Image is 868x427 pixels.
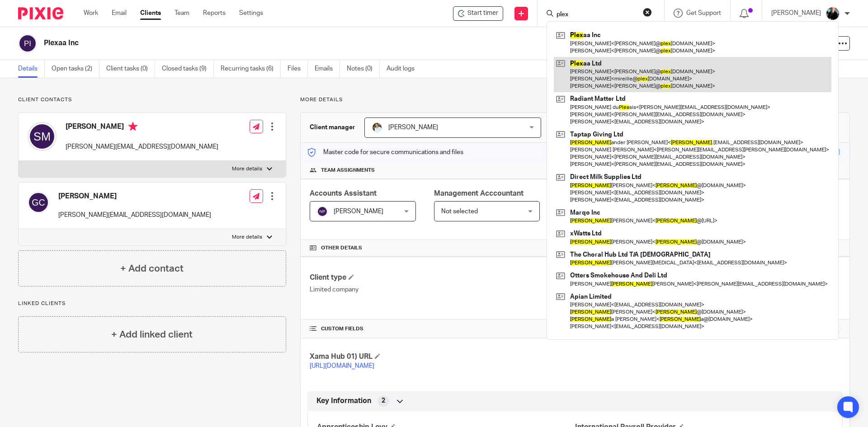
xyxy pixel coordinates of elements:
h4: [PERSON_NAME] [66,122,218,133]
h4: Client type [310,273,575,282]
img: Pixie [18,7,63,19]
p: More details [232,165,262,173]
img: nicky-partington.jpg [826,6,840,21]
a: Reports [203,9,226,18]
a: Files [288,60,308,78]
span: Get Support [686,10,721,16]
a: Emails [315,60,340,78]
span: Management Acccountant [434,190,524,197]
a: Clients [140,9,161,18]
div: Plexaa Inc [453,6,503,21]
a: Notes (0) [347,60,380,78]
a: Team [175,9,189,18]
p: Linked clients [18,300,286,307]
button: Clear [643,8,652,17]
a: Closed tasks (9) [162,60,214,78]
img: svg%3E [18,34,37,53]
img: sarah-royle.jpg [372,122,382,133]
p: [PERSON_NAME][EMAIL_ADDRESS][DOMAIN_NAME] [66,142,218,151]
img: svg%3E [28,192,49,213]
p: [PERSON_NAME][EMAIL_ADDRESS][DOMAIN_NAME] [58,211,211,220]
span: [PERSON_NAME] [334,208,383,215]
a: Open tasks (2) [52,60,99,78]
a: Work [84,9,98,18]
h4: + Add contact [120,262,184,276]
h4: Xama Hub 01) URL [310,352,575,361]
a: Settings [239,9,263,18]
input: Search [556,11,637,19]
span: [PERSON_NAME] [388,124,438,131]
a: Recurring tasks (6) [221,60,281,78]
a: Details [18,60,45,78]
p: Client contacts [18,96,286,103]
a: Email [112,9,127,18]
span: Accounts Assistant [310,190,377,197]
h3: Client manager [310,123,355,132]
a: [URL][DOMAIN_NAME] [310,363,374,369]
h4: + Add linked client [111,328,193,342]
h2: Plexaa Inc [44,38,590,48]
p: [PERSON_NAME] [771,9,821,18]
p: More details [232,234,262,241]
a: Client tasks (0) [106,60,155,78]
span: 2 [382,396,385,405]
span: Key Information [316,396,371,406]
span: Team assignments [321,167,375,174]
span: Not selected [441,208,478,215]
h4: CUSTOM FIELDS [310,325,575,333]
p: Master code for secure communications and files [307,148,463,157]
img: svg%3E [28,122,57,151]
i: Primary [128,122,137,131]
p: Limited company [310,285,575,294]
img: svg%3E [317,206,328,217]
a: Audit logs [387,60,421,78]
h4: [PERSON_NAME] [58,192,211,201]
span: Start timer [467,9,498,18]
p: More details [300,96,850,103]
span: Other details [321,244,362,252]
